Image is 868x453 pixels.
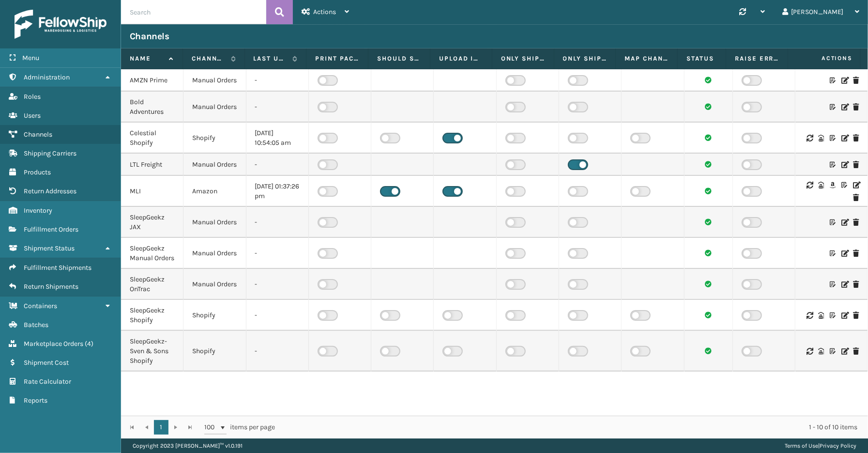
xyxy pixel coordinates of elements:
[315,54,359,63] label: Print packing slip
[246,300,309,331] td: -
[15,10,107,39] img: logo
[24,93,41,101] span: Roles
[705,161,712,168] i: Channel sync succeeded.
[830,77,836,84] i: Customize Label
[563,54,607,63] label: Only Ship from Required Warehouse
[24,302,57,310] span: Containers
[24,359,69,367] span: Shipment Cost
[841,348,847,355] i: Edit
[183,154,246,176] td: Manual Orders
[830,348,836,355] i: Customize Label
[830,182,836,188] i: Amazon Templates
[841,104,847,110] i: Edit
[841,182,847,188] i: Customize Label
[841,281,847,288] i: Edit
[841,312,847,319] i: Edit
[183,300,246,331] td: Shopify
[818,182,824,188] i: Warehouse Codes
[853,281,859,288] i: Delete
[853,77,859,84] i: Delete
[130,275,174,294] div: SleepGeekz OnTrac
[439,54,483,63] label: Upload inventory
[853,104,859,110] i: Delete
[24,111,41,120] span: Users
[24,377,71,386] span: Rate Calculator
[853,135,859,141] i: Delete
[818,312,824,319] i: Warehouse Codes
[705,281,712,287] i: Channel sync succeeded.
[853,182,859,188] i: Edit
[183,331,246,372] td: Shopify
[183,269,246,300] td: Manual Orders
[246,123,309,154] td: [DATE] 10:54:05 am
[183,123,246,154] td: Shopify
[807,135,812,141] i: Sync
[24,149,76,157] span: Shipping Carriers
[818,348,824,355] i: Warehouse Codes
[204,422,219,432] span: 100
[130,97,174,117] div: Bold Adventures
[853,219,859,226] i: Delete
[130,213,174,232] div: SleepGeekz JAX
[24,340,83,348] span: Marketplace Orders
[841,250,847,257] i: Edit
[246,331,309,372] td: -
[705,219,712,225] i: Channel sync succeeded.
[130,76,174,85] div: AMZN Prime
[246,176,309,207] td: [DATE] 01:37:26 pm
[785,438,856,453] div: |
[705,250,712,256] i: Channel sync succeeded.
[830,281,836,288] i: Customize Label
[705,347,712,354] i: Channel sync succeeded.
[154,420,168,435] a: 1
[313,8,336,16] span: Actions
[192,54,226,63] label: Channel Type
[830,219,836,226] i: Customize Label
[686,54,717,63] label: Status
[24,73,70,81] span: Administration
[841,161,847,168] i: Edit
[24,244,75,252] span: Shipment Status
[204,420,275,435] span: items per page
[705,77,712,83] i: Channel sync succeeded.
[246,269,309,300] td: -
[705,312,712,318] i: Channel sync succeeded.
[501,54,545,63] label: Only Ship using Required Carrier Service
[24,187,76,195] span: Return Addresses
[24,168,51,176] span: Products
[133,438,243,453] p: Copyright 2023 [PERSON_NAME]™ v 1.0.191
[785,442,818,449] a: Terms of Use
[807,182,812,188] i: Sync
[820,442,856,449] a: Privacy Policy
[183,207,246,238] td: Manual Orders
[624,54,669,63] label: Map Channel Service
[377,54,421,63] label: Should Sync
[853,348,859,355] i: Delete
[830,135,836,141] i: Customize Label
[841,135,847,141] i: Edit
[130,306,174,325] div: SleepGeekz Shopify
[24,396,47,405] span: Reports
[830,250,836,257] i: Customize Label
[24,282,78,291] span: Return Shipments
[246,154,309,176] td: -
[853,250,859,257] i: Delete
[130,31,169,42] h3: Channels
[818,135,824,141] i: Warehouse Codes
[130,160,174,170] div: LTL Freight
[130,128,174,148] div: Celestial Shopify
[130,337,174,366] div: SleepGeekz- Sven & Sons Shopify
[853,194,859,201] i: Delete
[705,187,712,194] i: Channel sync succeeded.
[830,161,836,168] i: Customize Label
[807,348,812,355] i: Sync
[183,176,246,207] td: Amazon
[830,104,836,110] i: Customize Label
[24,321,48,329] span: Batches
[85,340,93,348] span: ( 4 )
[705,134,712,141] i: Channel sync succeeded.
[289,422,857,432] div: 1 - 10 of 10 items
[130,54,164,63] label: Name
[183,238,246,269] td: Manual Orders
[22,54,39,62] span: Menu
